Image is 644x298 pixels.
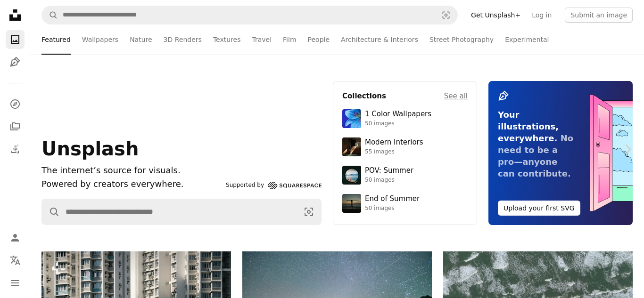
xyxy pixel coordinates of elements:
a: 3D Renders [164,24,202,55]
div: 50 images [365,205,420,212]
a: Next [611,104,644,194]
button: Menu [6,274,25,292]
div: 55 images [365,148,423,156]
a: Travel [252,24,272,55]
a: Nature [130,24,152,55]
a: Experimental [505,24,549,55]
span: Your illustrations, everywhere. [498,110,559,143]
div: 50 images [365,177,413,184]
a: Log in / Sign up [6,228,25,247]
a: Film [283,24,296,55]
form: Find visuals sitewide [41,6,458,24]
div: 50 images [365,120,431,128]
div: POV: Summer [365,166,413,176]
a: Supported by [226,180,322,191]
form: Find visuals sitewide [41,199,322,225]
button: Search Unsplash [42,6,58,24]
img: premium_photo-1747189286942-bc91257a2e39 [342,137,361,156]
a: Architecture & Interiors [341,24,418,55]
img: premium_photo-1754398386796-ea3dec2a6302 [342,194,361,213]
img: premium_photo-1753820185677-ab78a372b033 [342,166,361,185]
a: Textures [213,24,241,55]
a: Log in [526,8,557,23]
h1: The internet’s source for visuals. [41,164,222,177]
button: Language [6,251,25,270]
button: Visual search [435,6,457,24]
a: Wallpapers [82,24,118,55]
button: Search Unsplash [42,199,60,225]
span: Unsplash [41,138,139,160]
a: People [308,24,330,55]
div: Modern Interiors [365,138,423,147]
a: 1 Color Wallpapers50 images [342,109,468,128]
a: Get Unsplash+ [465,8,526,23]
a: Street Photography [429,24,494,55]
a: POV: Summer50 images [342,166,468,185]
a: Explore [6,95,25,113]
a: Modern Interiors55 images [342,137,468,156]
button: Upload your first SVG [498,201,580,216]
div: 1 Color Wallpapers [365,110,431,119]
div: End of Summer [365,194,420,204]
a: Illustrations [6,53,25,72]
a: End of Summer50 images [342,194,468,213]
a: See all [444,90,468,102]
button: Submit an image [565,8,633,23]
button: Visual search [297,199,321,225]
p: Powered by creators everywhere. [41,177,222,191]
h4: Collections [342,90,386,102]
img: premium_photo-1688045582333-c8b6961773e0 [342,109,361,128]
a: Photos [6,30,25,49]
